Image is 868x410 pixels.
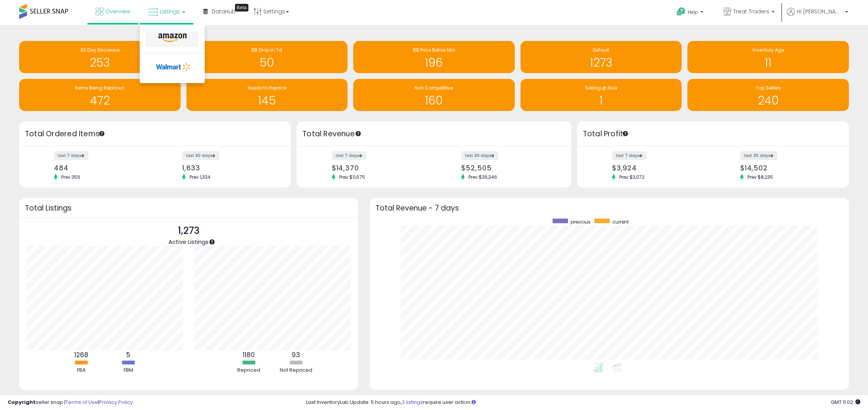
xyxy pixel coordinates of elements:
[248,85,286,91] span: Needs to Reprice
[186,174,214,180] span: Prev: 1,334
[168,238,209,246] span: Active Listings
[797,8,843,15] span: Hi [PERSON_NAME]
[243,350,255,359] b: 1180
[8,399,133,406] div: seller snap | |
[520,79,682,111] a: Selling @ Max 1
[752,47,784,53] span: Inventory Age
[23,94,177,107] h1: 472
[585,85,617,91] span: Selling @ Max
[615,174,648,180] span: Prev: $3,072
[357,56,511,69] h1: 196
[740,164,835,172] div: $14,502
[212,8,236,15] span: DataHub
[186,41,348,73] a: BB Drop in 7d 50
[335,174,369,180] span: Prev: $11,675
[226,367,272,374] div: Repriced
[105,367,151,374] div: FBM
[413,47,455,53] span: BB Price Below Min
[54,164,149,172] div: 484
[520,41,682,73] a: Default 1273
[190,94,344,107] h1: 145
[99,399,133,406] a: Privacy Policy
[375,205,843,211] h3: Total Revenue - 7 days
[57,174,84,180] span: Prev: 356
[687,41,849,73] a: Inventory Age 11
[25,129,285,139] h3: Total Ordered Items
[19,41,181,73] a: 30 Day Decrease 253
[524,94,678,107] h1: 1
[105,8,130,15] span: Overview
[160,8,180,15] span: Listings
[25,205,352,211] h3: Total Listings
[593,47,609,53] span: Default
[756,85,781,91] span: Top Sellers
[332,151,366,160] label: last 7 days
[472,400,476,405] i: Click here to read more about un-synced listings.
[671,1,711,25] a: Help
[8,399,36,406] strong: Copyright
[209,238,215,245] div: Tooltip anchor
[235,4,248,11] div: Tooltip anchor
[461,164,558,172] div: $52,505
[740,151,777,160] label: last 30 days
[273,367,319,374] div: Not Repriced
[691,56,845,69] h1: 11
[251,47,282,53] span: BB Drop in 7d
[831,399,860,406] span: 2025-09-18 11:02 GMT
[612,151,646,160] label: last 7 days
[292,350,300,359] b: 93
[571,219,591,225] span: previous
[332,164,428,172] div: $14,370
[353,79,515,111] a: Non Competitive 160
[676,7,686,16] i: Get Help
[402,399,423,406] a: 2 listings
[182,151,219,160] label: last 30 days
[75,85,124,91] span: Items Being Repriced
[302,129,566,139] h3: Total Revenue
[524,56,678,69] h1: 1273
[65,399,98,406] a: Terms of Use
[58,367,104,374] div: FBA
[357,94,511,107] h1: 160
[182,164,277,172] div: 1,633
[744,174,777,180] span: Prev: $8,235
[80,47,119,53] span: 30 Day Decrease
[353,41,515,73] a: BB Price Below Min 196
[186,79,348,111] a: Needs to Reprice 145
[583,129,843,139] h3: Total Profit
[787,8,848,25] a: Hi [PERSON_NAME]
[612,219,629,225] span: current
[612,164,707,172] div: $3,924
[190,56,344,69] h1: 50
[54,151,88,160] label: last 7 days
[622,130,629,137] div: Tooltip anchor
[23,56,177,69] h1: 253
[414,85,453,91] span: Non Competitive
[98,130,105,137] div: Tooltip anchor
[168,224,209,238] p: 1,273
[687,79,849,111] a: Top Sellers 240
[74,350,88,359] b: 1268
[306,399,860,406] div: Last InventoryLab Update: 5 hours ago, require user action.
[355,130,362,137] div: Tooltip anchor
[19,79,181,111] a: Items Being Repriced 472
[461,151,498,160] label: last 30 days
[691,94,845,107] h1: 240
[688,9,698,15] span: Help
[465,174,501,180] span: Prev: $36,346
[126,350,130,359] b: 5
[733,8,769,15] span: Treat Traders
